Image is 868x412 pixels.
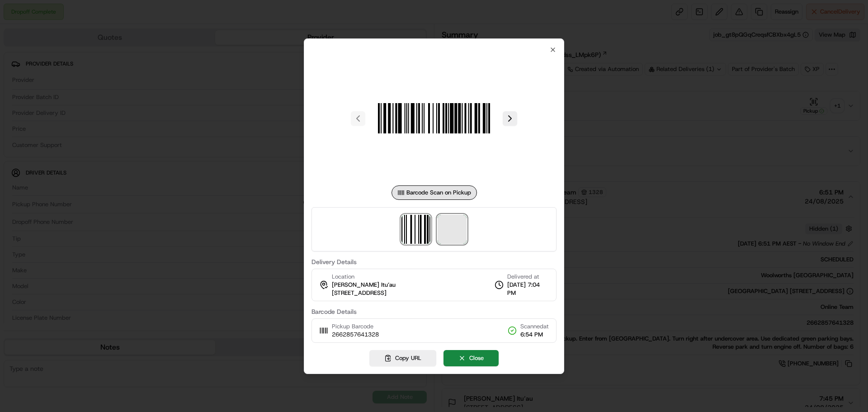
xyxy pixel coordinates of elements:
[520,331,549,339] span: 6:54 PM
[443,350,499,366] button: Close
[369,53,499,184] img: barcode_scan_on_pickup image
[332,331,379,339] span: 2662857641328
[520,322,549,331] span: Scanned at
[392,185,477,200] div: Barcode Scan on Pickup
[332,289,387,297] span: [STREET_ADDRESS]
[332,322,379,331] span: Pickup Barcode
[311,259,557,265] label: Delivery Details
[507,281,549,297] span: [DATE] 7:04 PM
[332,281,396,289] span: [PERSON_NAME] Itu’au
[507,273,549,281] span: Delivered at
[369,350,436,366] button: Copy URL
[311,308,557,315] label: Barcode Details
[332,273,354,281] span: Location
[401,215,430,244] img: barcode_scan_on_pickup image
